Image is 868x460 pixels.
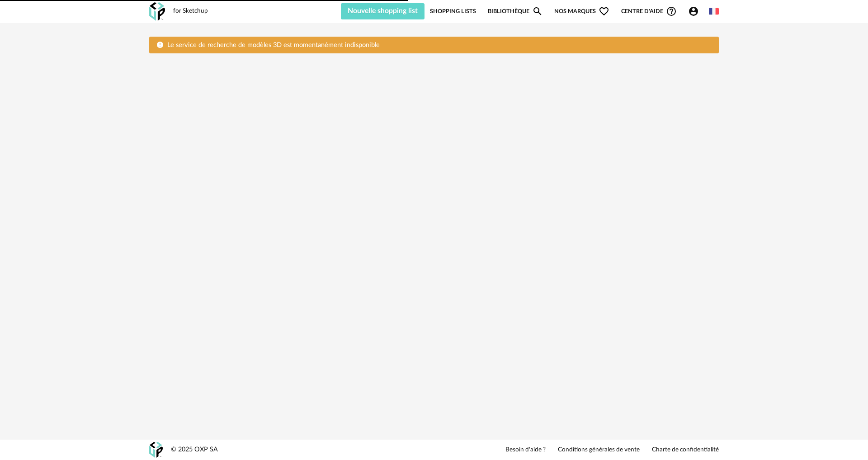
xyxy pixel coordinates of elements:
span: Help Circle Outline icon [666,6,677,17]
span: Account Circle icon [688,6,703,17]
a: Charte de confidentialité [652,446,719,454]
img: OXP [149,2,165,21]
a: Shopping Lists [430,3,476,19]
a: BibliothèqueMagnify icon [488,3,543,19]
span: Account Circle icon [688,6,699,17]
span: Heart Outline icon [599,6,609,17]
span: Centre d'aideHelp Circle Outline icon [621,6,677,17]
div: © 2025 OXP SA [171,446,218,454]
span: Nos marques [554,3,609,19]
span: Magnify icon [532,6,543,17]
img: fr [709,6,719,16]
div: for Sketchup [173,7,208,15]
span: Nouvelle shopping list [348,7,418,14]
a: Besoin d'aide ? [505,446,546,454]
button: Nouvelle shopping list [341,3,425,19]
a: Conditions générales de vente [558,446,640,454]
span: Le service de recherche de modèles 3D est momentanément indisponible [167,42,380,48]
img: OXP [149,442,163,458]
